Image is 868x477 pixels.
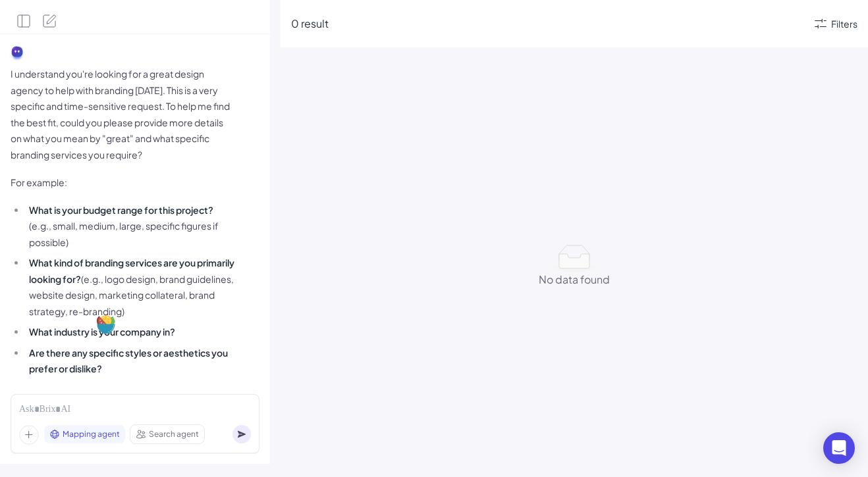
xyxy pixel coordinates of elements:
[29,257,234,285] strong: What kind of branding services are you primarily looking for?
[63,428,120,440] span: Mapping agent
[831,17,857,31] div: Filters
[291,16,329,30] span: 0 result
[26,382,234,430] li: **Are there any agencies you've worked with before, or any examples of branding you admire?
[29,204,213,216] strong: What is your budget range for this project?
[42,13,58,29] button: New Search
[11,66,234,163] p: I understand you're looking for a great design agency to help with branding [DATE]. This is a ver...
[16,13,32,29] button: Open Side Panel
[823,432,855,464] div: Open Intercom Messenger
[26,255,234,319] li: (e.g., logo design, brand guidelines, website design, marketing collateral, brand strategy, re-br...
[149,428,199,440] span: Search agent
[29,326,175,338] strong: What industry is your company in?
[11,174,234,191] p: For example:
[539,272,610,288] div: No data found
[29,347,228,375] strong: Are there any specific styles or aesthetics you prefer or dislike?
[26,202,234,251] li: (e.g., small, medium, large, specific figures if possible)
